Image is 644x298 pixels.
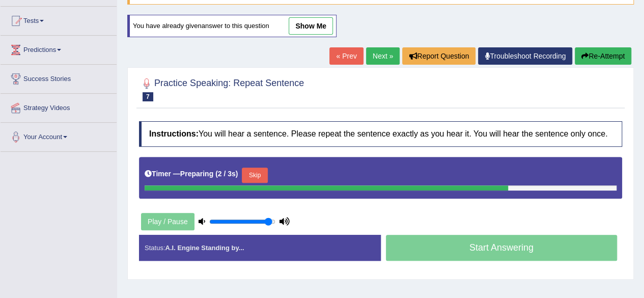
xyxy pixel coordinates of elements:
[242,168,267,183] button: Skip
[1,94,117,119] a: Strategy Videos
[127,15,337,37] div: You have already given answer to this question
[329,47,363,65] a: « Prev
[145,170,238,178] h5: Timer —
[1,36,117,61] a: Predictions
[1,123,117,148] a: Your Account
[180,170,213,178] b: Preparing
[215,170,218,178] b: (
[139,76,304,101] h2: Practice Speaking: Repeat Sentence
[165,244,244,252] strong: A.I. Engine Standing by...
[1,65,117,90] a: Success Stories
[289,17,333,35] a: show me
[478,47,572,65] a: Troubleshoot Recording
[139,121,622,147] h4: You will hear a sentence. Please repeat the sentence exactly as you hear it. You will hear the se...
[402,47,475,65] button: Report Question
[575,47,631,65] button: Re-Attempt
[143,92,153,101] span: 7
[1,7,117,32] a: Tests
[218,170,236,178] b: 2 / 3s
[366,47,400,65] a: Next »
[149,129,199,138] b: Instructions:
[139,235,381,261] div: Status:
[236,170,238,178] b: )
